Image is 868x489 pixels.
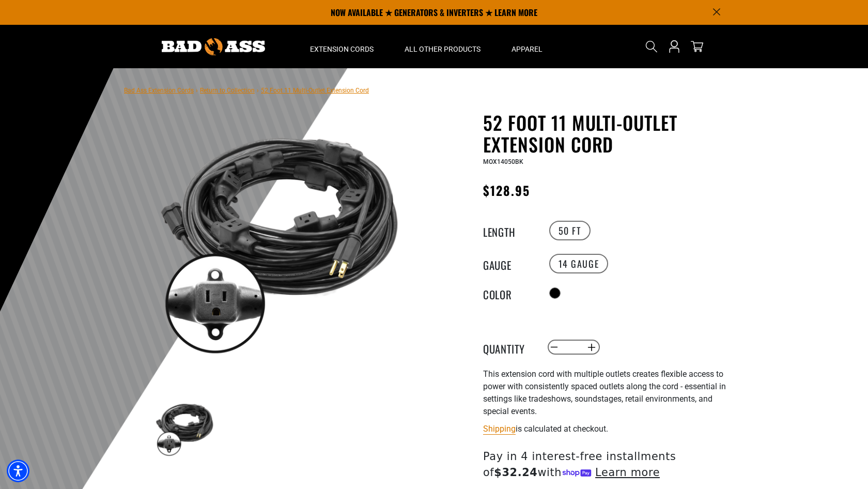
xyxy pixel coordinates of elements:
[496,25,558,68] summary: Apparel
[389,25,496,68] summary: All Other Products
[483,341,535,354] label: Quantity
[154,114,404,363] img: black
[405,44,481,54] span: All Other Products
[7,460,29,482] div: Accessibility Menu
[549,254,609,273] label: 14 Gauge
[483,181,531,200] span: $128.95
[200,87,255,94] a: Return to Collection
[483,286,535,300] legend: Color
[310,44,374,54] span: Extension Cords
[261,87,369,94] span: 52 Foot 11 Multi-Outlet Extension Cord
[483,158,523,165] span: MOX14050BK
[512,44,542,54] span: Apparel
[124,84,369,96] nav: breadcrumbs
[549,221,591,240] label: 50 FT
[666,25,683,68] a: Open this option
[483,224,535,237] legend: Length
[483,424,516,434] a: Shipping
[162,38,265,55] img: Bad Ass Extension Cords
[124,87,194,94] a: Bad Ass Extension Cords
[196,87,198,94] span: ›
[689,40,705,53] a: cart
[257,87,259,94] span: ›
[643,38,660,55] summary: Search
[483,369,726,416] span: This extension cord with multiple outlets creates flexible access to power with consistently spac...
[295,25,389,68] summary: Extension Cords
[154,398,214,458] img: black
[483,112,736,155] h1: 52 Foot 11 Multi-Outlet Extension Cord
[483,257,535,270] legend: Gauge
[483,422,736,436] div: is calculated at checkout.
